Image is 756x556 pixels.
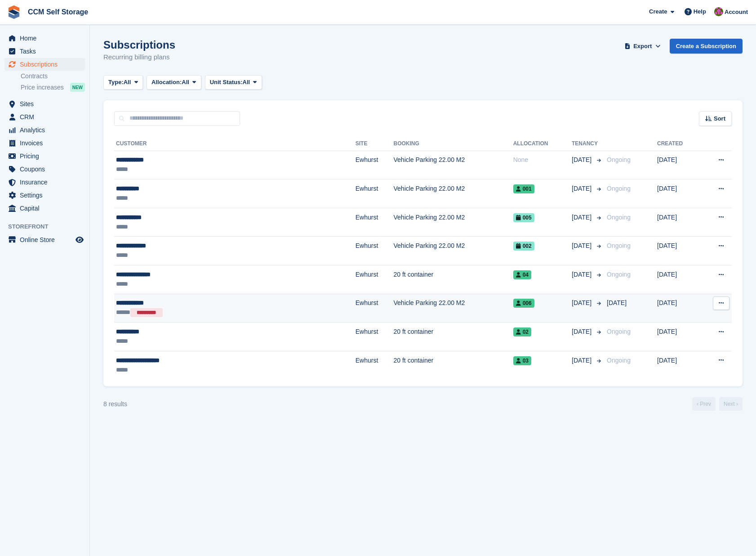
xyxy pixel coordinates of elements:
[356,137,394,151] th: Site
[607,299,627,306] span: [DATE]
[394,151,513,179] td: Vehicle Parking 22.00 M2
[4,98,85,110] a: menu
[21,82,85,92] a: Price increases NEW
[4,176,85,188] a: menu
[108,78,124,87] span: Type:
[394,137,513,151] th: Booking
[513,184,534,193] span: 001
[394,179,513,208] td: Vehicle Parking 22.00 M2
[114,137,356,151] th: Customer
[147,75,201,90] button: Allocation: All
[4,124,85,136] a: menu
[20,111,74,123] span: CRM
[394,351,513,379] td: 20 ft container
[394,208,513,237] td: Vehicle Parking 22.00 M2
[7,5,21,19] img: stora-icon-8386f47178a22dfd0bd8f6a31ec36ba5ce8667c1dd55bd0f319d3a0aa187defe.svg
[356,208,394,237] td: Ewhurst
[714,7,723,16] img: Tracy St Clair
[607,357,631,364] span: Ongoing
[20,150,74,162] span: Pricing
[692,397,716,411] a: Previous
[394,265,513,294] td: 20 ft container
[607,156,631,163] span: Ongoing
[657,265,700,294] td: [DATE]
[4,32,85,45] a: menu
[725,8,748,17] span: Account
[20,233,74,246] span: Online Store
[103,39,175,51] h1: Subscriptions
[719,397,743,411] a: Next
[356,179,394,208] td: Ewhurst
[513,213,534,222] span: 005
[356,323,394,351] td: Ewhurst
[657,294,700,323] td: [DATE]
[8,222,89,231] span: Storefront
[20,124,74,136] span: Analytics
[657,208,700,237] td: [DATE]
[657,351,700,379] td: [DATE]
[607,185,631,192] span: Ongoing
[572,241,593,251] span: [DATE]
[657,237,700,265] td: [DATE]
[24,4,92,19] a: CCM Self Storage
[4,202,85,215] a: menu
[513,299,534,308] span: 006
[657,151,700,179] td: [DATE]
[356,265,394,294] td: Ewhurst
[103,52,175,63] p: Recurring billing plans
[657,137,700,151] th: Created
[394,237,513,265] td: Vehicle Parking 22.00 M2
[4,111,85,123] a: menu
[356,237,394,265] td: Ewhurst
[4,233,85,246] a: menu
[657,323,700,351] td: [DATE]
[513,270,531,279] span: 04
[572,298,593,308] span: [DATE]
[20,45,74,58] span: Tasks
[690,397,744,411] nav: Page
[205,75,262,90] button: Unit Status: All
[182,78,189,87] span: All
[21,83,64,92] span: Price increases
[103,399,127,409] div: 8 results
[633,42,652,51] span: Export
[4,58,85,71] a: menu
[4,45,85,58] a: menu
[20,32,74,45] span: Home
[124,78,131,87] span: All
[572,356,593,365] span: [DATE]
[20,189,74,202] span: Settings
[4,150,85,162] a: menu
[572,327,593,336] span: [DATE]
[4,137,85,149] a: menu
[623,39,663,54] button: Export
[572,270,593,279] span: [DATE]
[21,72,85,81] a: Contracts
[4,189,85,202] a: menu
[356,351,394,379] td: Ewhurst
[20,58,74,71] span: Subscriptions
[356,151,394,179] td: Ewhurst
[4,163,85,175] a: menu
[572,213,593,222] span: [DATE]
[513,137,572,151] th: Allocation
[572,155,593,165] span: [DATE]
[20,137,74,149] span: Invoices
[572,184,593,193] span: [DATE]
[243,78,250,87] span: All
[714,114,725,123] span: Sort
[607,214,631,221] span: Ongoing
[394,294,513,323] td: Vehicle Parking 22.00 M2
[649,7,667,16] span: Create
[657,179,700,208] td: [DATE]
[74,234,85,245] a: Preview store
[513,242,534,251] span: 002
[607,242,631,249] span: Ongoing
[103,75,143,90] button: Type: All
[20,176,74,188] span: Insurance
[151,78,182,87] span: Allocation:
[70,83,85,92] div: NEW
[513,327,531,336] span: 02
[356,294,394,323] td: Ewhurst
[607,328,631,335] span: Ongoing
